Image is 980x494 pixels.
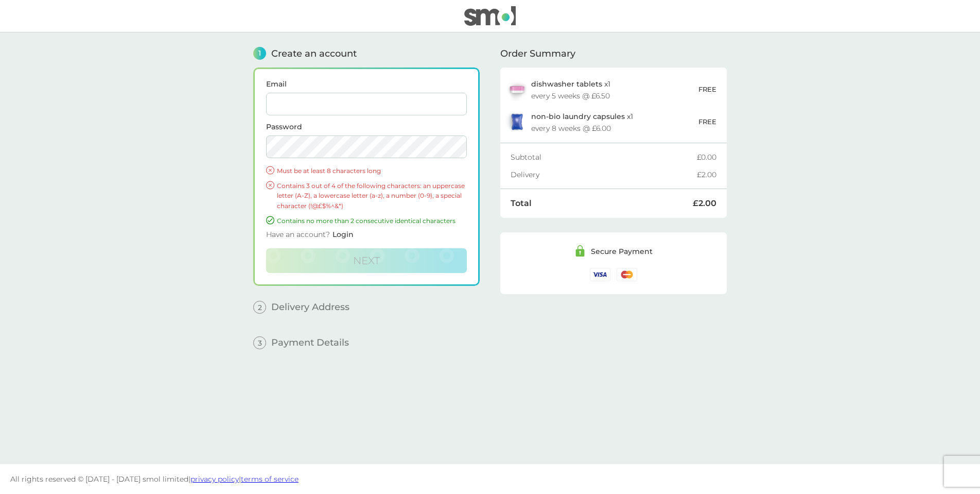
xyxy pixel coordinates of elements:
[617,268,637,281] img: /assets/icons/cards/mastercard.svg
[590,268,610,281] img: /assets/icons/cards/visa.svg
[332,230,354,239] span: Login
[266,226,467,248] div: Have an account?
[353,254,380,267] span: Next
[253,47,266,60] span: 1
[253,301,266,314] span: 2
[531,112,633,121] p: x 1
[464,6,516,26] img: smol
[531,125,611,132] div: every 8 weeks @ £6.00
[698,116,716,127] p: FREE
[277,166,467,176] p: Must be at least 8 characters long
[277,181,467,211] p: Contains 3 out of 4 of the following characters: an uppercase letter (A-Z), a lowercase letter (a...
[511,154,697,161] div: Subtotal
[266,123,467,130] label: Password
[277,216,467,226] p: Contains no more than 2 consecutive identical characters
[531,112,625,121] span: non-bio laundry capsules
[271,49,357,58] span: Create an account
[266,248,467,273] button: Next
[511,199,693,208] div: Total
[271,302,349,312] span: Delivery Address
[241,474,299,484] a: terms of service
[271,338,349,347] span: Payment Details
[266,80,467,88] label: Email
[698,84,716,95] p: FREE
[591,248,653,255] div: Secure Payment
[531,79,602,89] span: dishwasher tablets
[697,171,716,178] div: £2.00
[531,80,610,88] p: x 1
[253,336,266,349] span: 3
[531,92,610,99] div: every 5 weeks @ £6.50
[500,49,575,58] span: Order Summary
[190,474,239,484] a: privacy policy
[511,171,697,178] div: Delivery
[693,199,716,208] div: £2.00
[697,154,716,161] div: £0.00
